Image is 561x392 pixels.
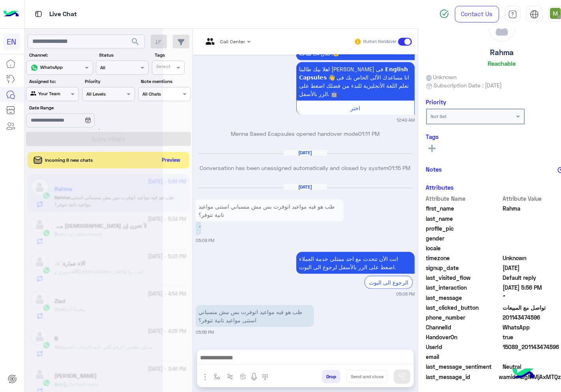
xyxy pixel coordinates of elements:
[141,78,190,85] label: Note mentions
[227,374,233,380] img: Trigger scenario
[358,130,380,137] span: 01:11 PM
[455,6,499,22] a: Contact Us
[322,370,340,383] button: Drop
[87,122,101,136] div: loading...
[488,15,515,42] img: defaultAdmin.png
[196,200,344,222] p: 21/9/2025, 5:08 PM
[426,264,501,272] span: signup_date
[426,362,501,371] span: last_message_sentiment
[426,234,501,242] span: gender
[434,81,502,89] span: Subscription Date : [DATE]
[249,372,259,382] img: send voice note
[196,164,415,172] p: Conversation has been unassigned automatically and closed by system
[426,323,501,331] span: ChannelId
[488,60,516,67] h6: Reachable
[389,165,411,171] span: 01:15 PM
[196,237,214,244] small: 05:08 PM
[505,6,521,22] a: tab
[508,10,517,19] img: tab
[365,276,413,289] div: الرجوع الى البوت
[550,8,561,19] img: userImage
[426,204,501,213] span: first_name
[203,38,217,51] img: teams.png
[240,374,246,380] img: create order
[210,370,223,383] button: select flow
[426,353,501,361] span: email
[159,155,183,166] button: Preview
[49,9,77,20] p: Live Chat
[490,48,514,57] h5: Rahma
[284,184,327,190] h6: [DATE]
[363,39,396,45] small: Human Handover
[3,6,19,22] img: Logo
[426,283,501,292] span: last_interaction
[396,291,415,297] small: 05:08 PM
[296,252,415,274] p: 21/9/2025, 5:08 PM
[346,370,388,383] button: Send and close
[214,374,220,380] img: select flow
[296,62,415,101] p: 18/9/2025, 12:49 AM
[426,343,501,351] span: UserId
[426,184,454,191] h6: Attributes
[396,117,415,123] small: 12:49 AM
[426,214,501,223] span: last_name
[426,294,501,302] span: last_message
[426,73,457,81] span: Unknown
[196,222,201,235] p: 21/9/2025, 5:08 PM
[196,329,214,335] small: 05:56 PM
[426,254,501,262] span: timezone
[510,361,537,388] img: hulul-logo.png
[530,10,539,19] img: tab
[426,274,501,282] span: last_visited_flow
[426,224,501,233] span: profile_pic
[155,52,190,59] label: Tags
[351,105,361,111] span: اختر
[196,129,415,138] p: Menna Saeed Ecapsules opened handover mode
[426,166,442,173] h6: Notes
[3,33,20,50] div: EN
[426,244,501,252] span: locale
[155,63,170,72] div: Select
[196,305,314,327] p: 21/9/2025, 5:56 PM
[426,303,501,312] span: last_clicked_button
[284,150,327,155] h6: [DATE]
[398,373,406,381] img: send message
[426,333,501,341] span: HandoverOn
[426,194,501,203] span: Attribute Name
[431,113,447,119] b: Not Set
[426,98,447,105] h6: Priority
[223,370,236,383] button: Trigger scenario
[34,9,43,19] img: tab
[220,39,245,44] span: Call Center
[200,372,210,382] img: send attachment
[262,374,268,380] img: make a call
[426,313,501,322] span: phone_number
[439,9,449,18] img: spinner
[236,370,249,383] button: create order
[426,373,497,381] span: last_message_id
